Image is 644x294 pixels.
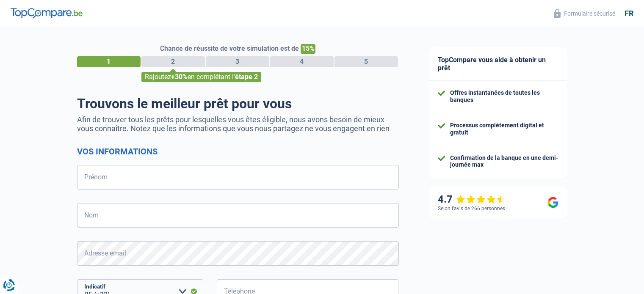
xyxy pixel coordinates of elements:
[549,6,620,20] button: Formulaire sécurisé
[77,96,399,112] h1: Trouvons le meilleur prêt pour vous
[141,56,205,67] div: 2
[77,56,141,67] div: 1
[11,8,83,18] img: TopCompare Logo
[429,47,567,81] div: TopCompare vous aide à obtenir un prêt
[334,56,398,67] div: 5
[77,115,399,133] p: Afin de trouver tous les prêts pour lesquelles vous êtes éligible, nous avons besoin de mieux vou...
[438,193,506,206] div: 4.7
[270,56,334,67] div: 4
[171,73,188,81] span: +30%
[450,122,558,136] div: Processus complètement digital et gratuit
[450,154,558,169] div: Confirmation de la banque en une demi-journée max
[625,9,633,18] div: fr
[438,206,505,212] div: Selon l’avis de 266 personnes
[450,89,558,104] div: Offres instantanées de toutes les banques
[235,73,258,81] span: étape 2
[301,44,315,54] span: 15%
[160,44,299,52] span: Chance de réussite de votre simulation est de
[206,56,269,67] div: 3
[141,72,261,82] div: Rajoutez en complétant l'
[77,146,399,157] h2: Vos informations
